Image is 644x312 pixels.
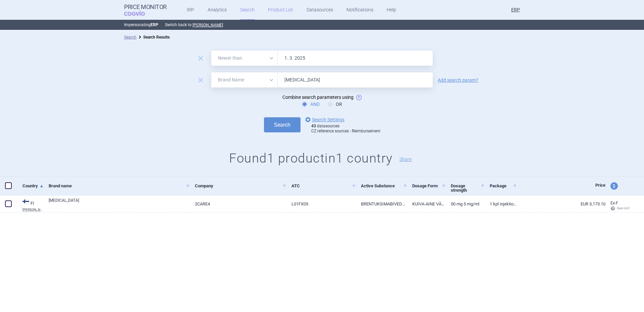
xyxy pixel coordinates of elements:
[490,178,517,194] a: Package
[282,95,354,100] span: Combine search parameters using
[399,157,412,162] button: Share
[595,183,605,188] span: Price
[264,117,301,132] button: Search
[304,116,344,124] a: Search Settings
[124,10,154,16] span: COGVIO
[124,34,137,41] li: Search
[124,4,167,16] a: Price MonitorCOGVIO
[446,196,484,212] a: 50 mg 5 mg/ml
[49,197,190,209] a: [MEDICAL_DATA]
[311,124,380,134] div: datasources CZ reference sources - Reimbursement
[22,178,44,194] a: Country
[610,206,636,210] span: Ret+VAT calc
[190,196,286,212] a: 2CARE4
[517,196,605,212] a: EUR 3,173.10
[124,4,167,10] strong: Price Monitor
[605,198,630,214] a: Ex-F Ret+VAT calc
[137,34,170,41] li: Search Results
[195,178,286,194] a: Company
[124,35,137,40] a: Search
[17,197,44,211] a: FIFI[PERSON_NAME]
[302,101,320,108] label: AND
[22,198,29,205] img: Finland
[328,101,342,108] label: OR
[361,178,408,194] a: Active Substance
[286,196,356,212] a: L01FX05
[151,22,158,27] strong: ERP
[124,20,520,30] p: Impersonating Switch back to
[438,78,478,82] a: Add search param?
[193,22,223,28] button: [PERSON_NAME]
[291,178,356,194] a: ATC
[407,196,446,212] a: KUIVA-AINE VÄLIKONSENTRAATIKSI INFUUSIONESTETTÄ VARTEN, LIUOS
[610,201,618,205] span: Ex-factory price
[22,208,44,211] abbr: KELA — Pharmaceutical Database of medicinal products maintained by Kela, Finland.
[311,124,316,128] strong: 43
[356,196,408,212] a: BRENTUKSIMABIVEDOTIINI
[49,178,190,194] a: Brand name
[143,35,170,40] strong: Search Results
[451,178,484,198] a: Dosage strength
[412,178,446,194] a: Dosage Form
[485,196,517,212] a: 1 kpl injektiopullo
